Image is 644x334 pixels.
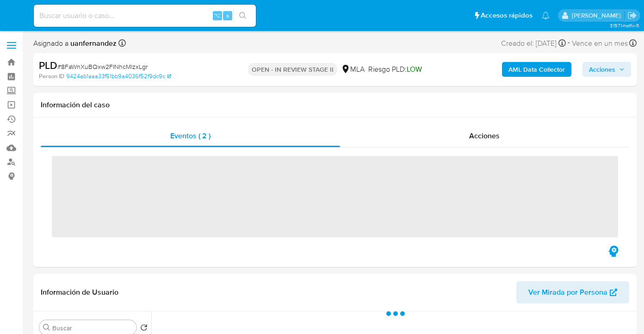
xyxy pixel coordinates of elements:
[41,288,118,297] h1: Información de Usuario
[43,324,50,331] button: Buscar
[582,62,631,77] button: Acciones
[542,12,550,19] a: Notificaciones
[33,38,117,49] span: Asignado a
[226,11,229,20] span: s
[41,100,629,110] h1: Información del caso
[39,58,57,73] b: PLD
[516,281,629,303] button: Ver Mirada por Persona
[528,281,607,303] span: Ver Mirada por Persona
[568,37,570,49] span: -
[368,64,422,74] span: Riesgo PLD:
[341,64,365,74] div: MLA
[214,11,221,20] span: ⌥
[52,324,133,332] input: Buscar
[140,324,148,334] button: Volver al orden por defecto
[39,72,64,80] b: Person ID
[627,11,637,20] a: Salir
[52,156,618,237] span: ‌
[501,37,566,49] div: Creado el: [DATE]
[68,38,117,49] b: uanfernandez
[233,9,252,22] button: search-icon
[170,130,211,141] span: Eventos ( 2 )
[66,72,171,80] a: 9424ab1aaa33f51bb9a4036f52f9dc9c
[34,10,256,22] input: Buscar usuario o caso...
[589,62,615,77] span: Acciones
[407,64,422,74] span: LOW
[572,11,624,20] p: juanpablo.jfernandez@mercadolibre.com
[508,62,565,77] b: AML Data Collector
[57,62,148,71] span: # 8FaWnXuBQxw2FINhcMlzxLgr
[248,63,337,76] p: OPEN - IN REVIEW STAGE II
[481,11,533,20] span: Accesos rápidos
[572,38,628,49] span: Vence en un mes
[502,62,571,77] button: AML Data Collector
[469,130,500,141] span: Acciones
